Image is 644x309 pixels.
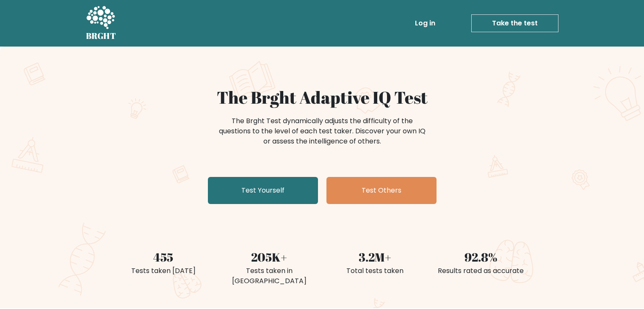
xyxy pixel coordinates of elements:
[86,3,116,43] a: BRGHT
[326,177,437,204] a: Test Others
[221,266,317,286] div: Tests taken in [GEOGRAPHIC_DATA]
[412,15,439,32] a: Log in
[433,248,529,266] div: 92.8%
[216,116,428,146] div: The Brght Test dynamically adjusts the difficulty of the questions to the level of each test take...
[116,266,211,276] div: Tests taken [DATE]
[327,248,423,266] div: 3.2M+
[208,177,318,204] a: Test Yourself
[116,87,529,108] h1: The Brght Adaptive IQ Test
[471,14,558,32] a: Take the test
[86,31,116,41] h5: BRGHT
[433,266,529,276] div: Results rated as accurate
[116,248,211,266] div: 455
[327,266,423,276] div: Total tests taken
[221,248,317,266] div: 205K+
